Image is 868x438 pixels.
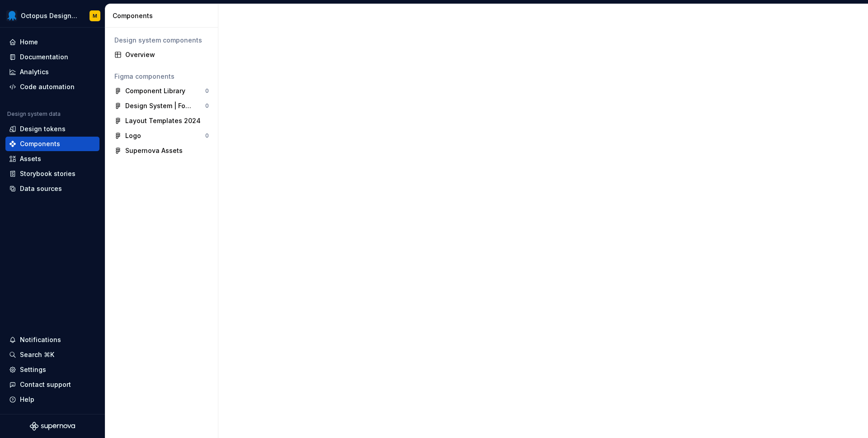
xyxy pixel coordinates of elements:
[114,72,209,81] div: Figma components
[111,48,212,62] a: Overview
[5,362,99,377] a: Settings
[5,137,99,151] a: Components
[5,333,99,347] button: Notifications
[20,67,49,76] div: Analytics
[205,87,209,95] div: 0
[125,101,193,110] div: Design System | Foundations
[5,348,99,362] button: Search ⌘K
[20,335,61,344] div: Notifications
[125,131,141,140] div: Logo
[20,124,66,133] div: Design tokens
[93,12,97,19] div: M
[114,36,209,45] div: Design system components
[5,35,99,49] a: Home
[5,392,99,407] button: Help
[20,380,71,389] div: Contact support
[5,122,99,136] a: Design tokens
[21,11,79,20] div: Octopus Design System
[205,102,209,109] div: 0
[113,11,214,20] div: Components
[6,10,17,21] img: fcf53608-4560-46b3-9ec6-dbe177120620.png
[20,82,75,91] div: Code automation
[20,350,54,359] div: Search ⌘K
[205,132,209,139] div: 0
[5,152,99,166] a: Assets
[5,80,99,94] a: Code automation
[20,395,34,404] div: Help
[5,65,99,79] a: Analytics
[20,365,46,374] div: Settings
[5,50,99,64] a: Documentation
[20,154,41,163] div: Assets
[125,86,185,95] div: Component Library
[5,181,99,196] a: Data sources
[20,38,38,47] div: Home
[125,146,183,155] div: Supernova Assets
[20,139,60,148] div: Components
[5,167,99,181] a: Storybook stories
[30,422,75,431] svg: Supernova Logo
[111,84,212,98] a: Component Library0
[7,110,61,118] div: Design system data
[20,52,68,62] div: Documentation
[125,50,209,59] div: Overview
[111,114,212,128] a: Layout Templates 2024
[111,143,212,158] a: Supernova Assets
[2,6,103,25] button: Octopus Design SystemM
[111,129,212,143] a: Logo0
[5,377,99,392] button: Contact support
[20,184,62,193] div: Data sources
[125,116,201,125] div: Layout Templates 2024
[20,169,75,178] div: Storybook stories
[111,99,212,113] a: Design System | Foundations0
